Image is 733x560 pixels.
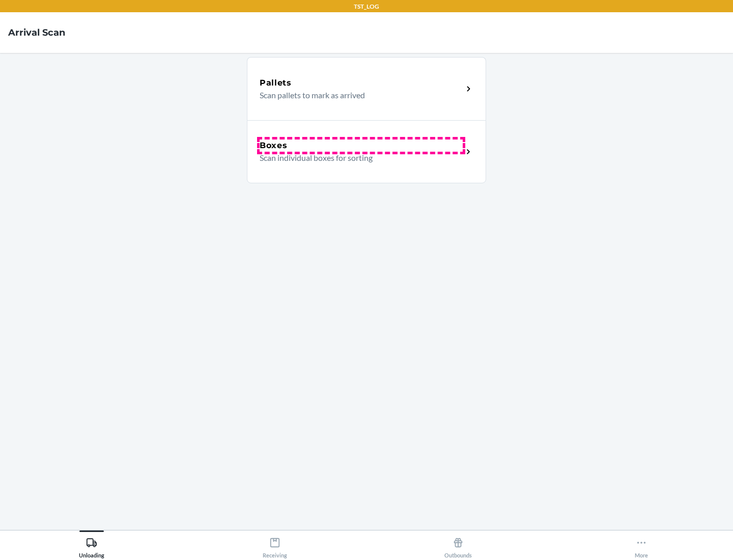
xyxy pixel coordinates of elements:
[79,533,104,558] div: Unloading
[8,26,65,39] h4: Arrival Scan
[260,152,455,164] p: Scan individual boxes for sorting
[550,530,733,558] button: More
[263,533,287,558] div: Receiving
[247,120,486,183] a: BoxesScan individual boxes for sorting
[260,139,288,152] h5: Boxes
[260,77,292,89] h5: Pallets
[260,89,455,101] p: Scan pallets to mark as arrived
[354,2,379,11] p: TST_LOG
[247,57,486,120] a: PalletsScan pallets to mark as arrived
[444,533,472,558] div: Outbounds
[366,530,550,558] button: Outbounds
[183,530,366,558] button: Receiving
[635,533,648,558] div: More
